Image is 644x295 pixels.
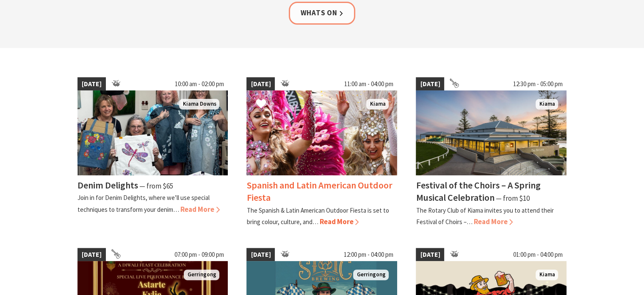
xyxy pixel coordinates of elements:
a: [DATE] 12:30 pm - 05:00 pm 2023 Festival of Choirs at the Kiama Pavilion Kiama Festival of the Ch... [416,77,567,228]
h4: Spanish and Latin American Outdoor Fiesta [246,179,392,203]
span: 12:00 pm - 04:00 pm [339,248,397,261]
span: Gerringong [353,270,389,280]
span: [DATE] [77,77,106,91]
span: Kiama Downs [179,99,219,110]
span: 10:00 am - 02:00 pm [170,77,228,91]
span: 07:00 pm - 09:00 pm [170,248,228,261]
a: [DATE] 11:00 am - 04:00 pm Dancers in jewelled pink and silver costumes with feathers, holding th... [246,77,397,228]
span: Kiama [536,99,558,110]
span: ⁠— from $10 [495,194,529,203]
a: Whats On [289,2,356,24]
span: Read More [473,217,513,226]
img: group holding up their denim paintings [77,90,228,175]
span: 01:00 pm - 04:00 pm [509,248,567,261]
a: [DATE] 10:00 am - 02:00 pm group holding up their denim paintings Kiama Downs Denim Delights ⁠— f... [77,77,228,228]
span: [DATE] [246,77,275,91]
p: Join in for Denim Delights, where we’ll use special techniques to transform your denim… [77,194,210,213]
img: 2023 Festival of Choirs at the Kiama Pavilion [416,90,567,175]
span: 12:30 pm - 05:00 pm [509,77,567,91]
span: Gerringong [184,270,219,280]
span: Read More [180,205,220,214]
span: ⁠— from $65 [139,181,173,191]
span: [DATE] [416,248,444,261]
p: The Spanish & Latin American Outdoor Fiesta is set to bring colour, culture, and… [246,206,389,226]
span: 11:00 am - 04:00 pm [340,77,397,91]
p: The Rotary Club of Kiama invites you to attend their Festival of Choirs –… [416,206,553,226]
h4: Denim Delights [77,179,138,191]
span: Kiama [366,99,389,110]
span: [DATE] [246,248,275,261]
span: [DATE] [77,248,106,261]
span: Kiama [536,270,558,280]
img: Dancers in jewelled pink and silver costumes with feathers, holding their hands up while smiling [246,90,397,175]
span: [DATE] [416,77,444,91]
h4: Festival of the Choirs – A Spring Musical Celebration [416,179,540,203]
button: Click to Favourite Spanish and Latin American Outdoor Fiesta [247,90,275,119]
span: Read More [319,217,359,226]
